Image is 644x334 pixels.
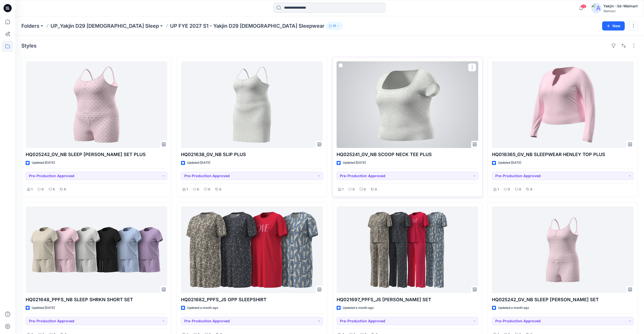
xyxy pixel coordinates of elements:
[181,206,323,293] a: HQ021682_PPFS_JS OPP SLEEPSHIRT
[498,187,499,192] p: 1
[326,22,342,29] button: 31
[337,61,478,148] a: HQ025241_GV_NB SCOOP NECK TEE PLUS
[32,160,55,165] p: Updated [DATE]
[42,187,44,192] p: 0
[197,187,199,192] p: 0
[181,61,323,148] a: HQ021638_GV_NB SLIP PLUS
[519,187,521,192] p: 0
[591,3,601,13] img: avatar
[343,160,366,165] p: Updated [DATE]
[603,9,638,13] div: Walmart
[187,305,218,311] p: Updated a month ago
[208,187,210,192] p: 0
[170,22,324,29] p: UP FYE 2027 S1 - Yakjin D29 [DEMOGRAPHIC_DATA] Sleepwear
[32,305,55,311] p: Updated [DATE]
[26,296,167,303] p: HQ021648_PPFS_NB SLEEP SHRKN SHORT SET
[530,187,532,192] p: 0
[375,187,377,192] p: 0
[492,206,634,293] a: HQ025242_GV_NB SLEEP CAMI BOXER SET
[26,61,167,148] a: HQ025242_GV_NB SLEEP CAMI BOXER SET PLUS
[26,206,167,293] a: HQ021648_PPFS_NB SLEEP SHRKN SHORT SET
[337,206,478,293] a: HQ021697_PPFS_JS OPP PJ SET
[492,296,634,303] p: HQ025242_GV_NB SLEEP [PERSON_NAME] SET
[333,23,336,29] p: 31
[498,305,529,311] p: Updated a month ago
[187,187,188,192] p: 1
[219,187,221,192] p: 0
[492,151,634,158] p: HQ018365_GV_NB SLEEPWEAR HENLEY TOP PLUS
[492,61,634,148] a: HQ018365_GV_NB SLEEPWEAR HENLEY TOP PLUS
[337,151,478,158] p: HQ025241_GV_NB SCOOP NECK TEE PLUS
[337,296,478,303] p: HQ021697_PPFS_JS [PERSON_NAME] SET
[181,151,323,158] p: HQ021638_GV_NB SLIP PLUS
[343,305,374,311] p: Updated a month ago
[31,187,32,192] p: 1
[187,160,210,165] p: Updated [DATE]
[342,187,343,192] p: 1
[53,187,55,192] p: 0
[508,187,510,192] p: 0
[603,3,638,9] div: Yakjin -3d-Walmart
[21,43,37,49] h4: Styles
[364,187,366,192] p: 0
[581,4,586,8] span: 22
[602,21,625,31] button: New
[64,187,66,192] p: 0
[353,187,355,192] p: 0
[51,22,159,29] a: UP_Yakjin D29 [DEMOGRAPHIC_DATA] Sleep
[21,22,39,29] a: Folders
[181,296,323,303] p: HQ021682_PPFS_JS OPP SLEEPSHIRT
[26,151,167,158] p: HQ025242_GV_NB SLEEP [PERSON_NAME] SET PLUS
[498,160,521,165] p: Updated [DATE]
